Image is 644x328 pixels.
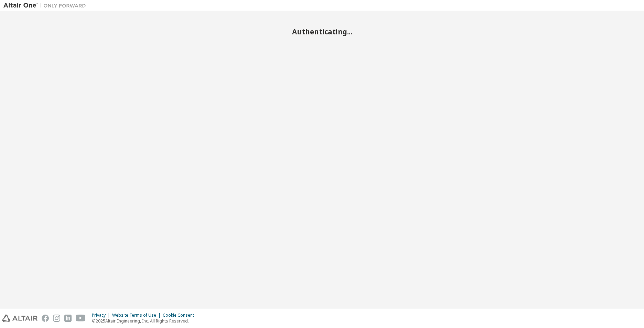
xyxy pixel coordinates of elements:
[3,2,89,9] img: Altair One
[3,27,641,36] h2: Authenticating...
[53,315,60,322] img: instagram.svg
[112,313,163,318] div: Website Terms of Use
[92,318,198,324] p: © 2025 Altair Engineering, Inc. All Rights Reserved.
[163,313,198,318] div: Cookie Consent
[2,315,37,322] img: altair_logo.svg
[64,315,72,322] img: linkedin.svg
[42,315,49,322] img: facebook.svg
[92,313,112,318] div: Privacy
[76,315,86,322] img: youtube.svg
